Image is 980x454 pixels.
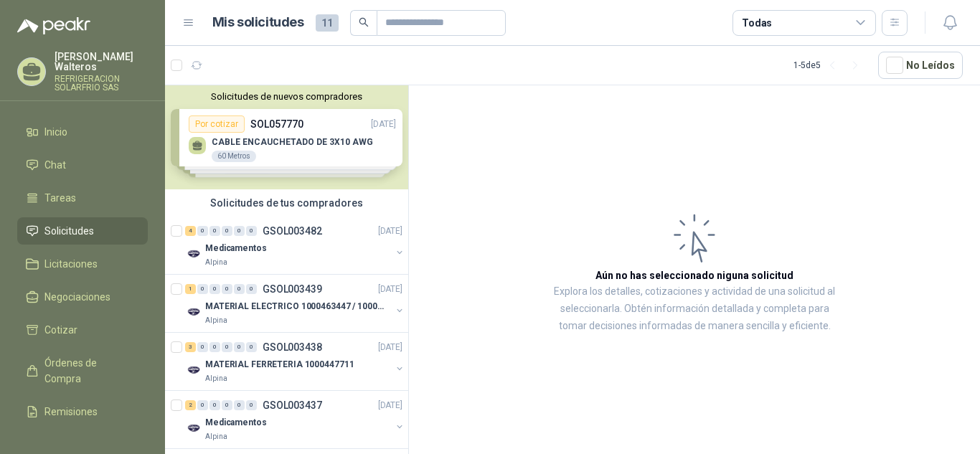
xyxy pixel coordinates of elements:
a: Cotizar [17,316,148,344]
p: GSOL003439 [263,284,322,294]
p: REFRIGERACION SOLARFRIO SAS [55,75,148,92]
div: 0 [222,226,232,236]
a: Licitaciones [17,250,148,278]
a: Inicio [17,118,148,146]
p: MATERIAL ELECTRICO 1000463447 / 1000465800 [205,300,384,313]
div: 0 [246,284,257,294]
span: Cotizar [44,322,77,338]
p: Medicamentos [205,416,267,430]
span: Tareas [44,190,76,206]
p: Alpina [205,431,227,443]
p: [DATE] [378,283,402,296]
button: No Leídos [878,52,963,79]
p: [DATE] [378,399,402,412]
p: MATERIAL FERRETERIA 1000447711 [205,358,354,372]
div: Todas [742,15,772,31]
a: Remisiones [17,398,148,425]
p: GSOL003437 [263,400,322,410]
a: 4 0 0 0 0 0 GSOL003482[DATE] Company LogoMedicamentosAlpina [185,222,405,268]
div: 0 [209,342,220,352]
div: 0 [246,226,257,236]
p: [DATE] [378,224,402,238]
div: 1 - 5 de 5 [793,54,867,77]
div: 0 [234,342,245,352]
span: Órdenes de Compra [44,355,134,387]
div: 0 [222,284,232,294]
span: Remisiones [44,404,98,420]
div: 0 [246,342,257,352]
p: Alpina [205,373,227,384]
div: 2 [185,400,196,410]
a: 1 0 0 0 0 0 GSOL003439[DATE] Company LogoMATERIAL ELECTRICO 1000463447 / 1000465800Alpina [185,280,405,326]
span: Negociaciones [44,289,110,305]
img: Logo peakr [17,17,90,34]
div: 0 [209,284,220,294]
span: search [359,17,369,27]
a: Solicitudes [17,217,148,245]
div: 0 [209,400,220,410]
div: Solicitudes de tus compradores [165,189,408,217]
div: 4 [185,226,196,236]
a: Órdenes de Compra [17,349,148,392]
p: [DATE] [378,341,402,354]
span: Solicitudes [44,223,94,239]
div: 0 [234,400,245,410]
div: 0 [197,284,208,294]
div: Solicitudes de nuevos compradoresPor cotizarSOL057770[DATE] CABLE ENCAUCHETADO DE 3X10 AWG60 Metr... [165,85,408,189]
span: Licitaciones [44,256,98,272]
div: 0 [197,226,208,236]
button: Solicitudes de nuevos compradores [171,91,402,102]
h3: Aún no has seleccionado niguna solicitud [595,268,793,283]
div: 0 [222,400,232,410]
div: 0 [234,284,245,294]
img: Company Logo [185,361,202,379]
p: [PERSON_NAME] Walteros [55,52,148,72]
a: 2 0 0 0 0 0 GSOL003437[DATE] Company LogoMedicamentosAlpina [185,397,405,443]
div: 0 [234,226,245,236]
p: Medicamentos [205,242,267,255]
p: GSOL003438 [263,342,322,352]
p: Alpina [205,315,227,326]
img: Company Logo [185,245,202,263]
div: 3 [185,342,196,352]
img: Company Logo [185,303,202,321]
div: 0 [197,342,208,352]
div: 0 [246,400,257,410]
div: 0 [209,226,220,236]
h1: Mis solicitudes [212,12,304,33]
span: Chat [44,157,66,173]
div: 1 [185,284,196,294]
div: 0 [222,342,232,352]
div: 0 [197,400,208,410]
img: Company Logo [185,420,202,437]
span: 11 [316,14,339,32]
p: Alpina [205,257,227,268]
a: Chat [17,151,148,179]
a: Tareas [17,184,148,212]
a: 3 0 0 0 0 0 GSOL003438[DATE] Company LogoMATERIAL FERRETERIA 1000447711Alpina [185,339,405,384]
p: Explora los detalles, cotizaciones y actividad de una solicitud al seleccionarla. Obtén informaci... [552,283,837,335]
p: GSOL003482 [263,226,322,236]
a: Negociaciones [17,283,148,311]
span: Inicio [44,124,67,140]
